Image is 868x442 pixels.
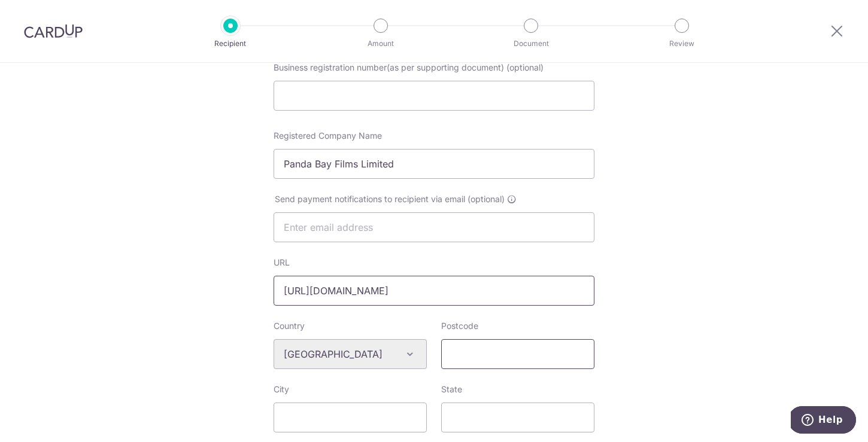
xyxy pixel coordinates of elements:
span: Business registration number(as per supporting document) [274,62,504,72]
img: CardUp [24,24,83,38]
label: Postcode [441,320,478,332]
label: City [274,383,289,395]
span: Help [28,8,52,19]
label: State [441,383,462,395]
p: Document [487,38,575,50]
p: Recipient [186,38,275,50]
p: Review [638,38,726,50]
p: Amount [336,38,425,50]
iframe: Opens a widget where you can find more information [791,406,856,436]
label: URL [274,257,290,269]
label: Country [274,320,305,332]
input: Enter email address [274,212,594,242]
span: (optional) [506,62,544,74]
span: Registered Company Name [274,130,382,141]
span: Send payment notifications to recipient via email (optional) [275,193,505,205]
